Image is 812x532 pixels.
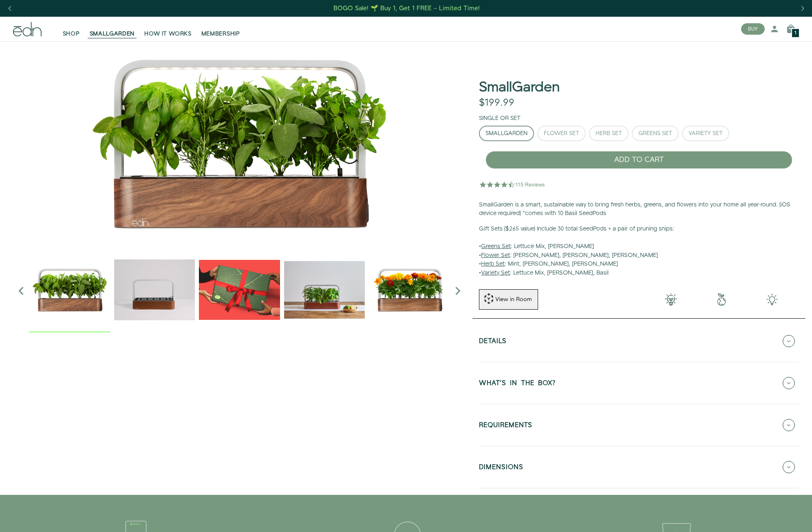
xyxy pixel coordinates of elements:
a: SHOP [58,20,85,38]
img: 4.5 star rating [479,176,546,193]
img: EMAILS_-_Holiday_21_PT1_28_9986b34a-7908-4121-b1c1-9595d1e43abe_1024x.png [199,249,280,330]
img: edn-smallgarden-marigold-hero-SLV-2000px_1024x.png [369,249,450,330]
div: 3 / 6 [199,249,280,332]
img: Official-EDN-SMALLGARDEN-HERB-HERO-SLV-2000px_1024x.png [29,249,110,330]
div: 1 / 6 [29,249,110,332]
iframe: Opens a widget where you can find more information [749,508,804,528]
span: SMALLGARDEN [90,30,135,38]
button: DIMENSIONS [479,453,799,481]
img: edn-trim-basil.2021-09-07_14_55_24_1024x.gif [114,249,195,330]
button: Herb Set [589,126,629,141]
button: BUY [741,23,765,35]
button: Variety Set [682,126,729,141]
img: Official-EDN-SMALLGARDEN-HERB-HERO-SLV-2000px_4096x.png [13,41,466,245]
div: 4 / 6 [284,249,365,332]
img: edn-smallgarden-tech.png [747,293,797,306]
div: 1 / 6 [13,41,466,245]
button: SmallGarden [479,126,534,141]
div: 5 / 6 [369,249,450,332]
a: BOGO Sale! 🌱 Buy 1, Get 1 FREE – Limited Time! [333,2,481,15]
div: $199.99 [479,97,514,109]
button: REQUIREMENTS [479,411,799,439]
button: ADD TO CART [485,151,792,169]
div: Variety Set [688,131,723,136]
button: View in Room [479,289,538,310]
u: Herb Set [481,260,505,268]
button: Flower Set [537,126,586,141]
div: SmallGarden [485,131,527,136]
button: Details [479,327,799,355]
b: Gift Sets ($265 value) Include 30 total SeedPods + a pair of pruning snips: [479,225,674,233]
button: Greens Set [632,126,679,141]
label: Single or Set [479,114,521,122]
h5: WHAT'S IN THE BOX? [479,380,556,389]
h1: SmallGarden [479,80,560,95]
a: HOW IT WORKS [139,20,196,38]
span: MEMBERSHIP [201,30,240,38]
div: Greens Set [638,131,672,136]
div: 2 / 6 [114,249,195,332]
h5: DIMENSIONS [479,464,523,473]
button: WHAT'S IN THE BOX? [479,369,799,397]
span: SHOP [63,30,80,38]
span: HOW IT WORKS [144,30,191,38]
img: 001-light-bulb.png [646,293,696,306]
img: green-earth.png [696,293,747,306]
img: edn-smallgarden-mixed-herbs-table-product-2000px_1024x.jpg [284,249,365,330]
span: 1 [794,31,797,35]
i: Next slide [450,283,466,299]
div: View in Room [494,295,533,304]
div: Herb Set [596,131,622,136]
p: SmallGarden is a smart, sustainable way to bring fresh herbs, greens, and flowers into your home ... [479,201,799,218]
a: SMALLGARDEN [85,20,140,38]
u: Variety Set [481,269,510,277]
i: Previous slide [13,283,29,299]
div: BOGO Sale! 🌱 Buy 1, Get 1 FREE – Limited Time! [333,4,480,13]
u: Flower Set [481,251,510,259]
a: MEMBERSHIP [196,20,245,38]
h5: REQUIREMENTS [479,422,532,431]
u: Greens Set [481,242,511,250]
p: • : Lettuce Mix, [PERSON_NAME] • : [PERSON_NAME], [PERSON_NAME], [PERSON_NAME] • : Mint, [PERSON_... [479,225,799,278]
h5: Details [479,338,507,347]
div: Flower Set [544,131,579,136]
